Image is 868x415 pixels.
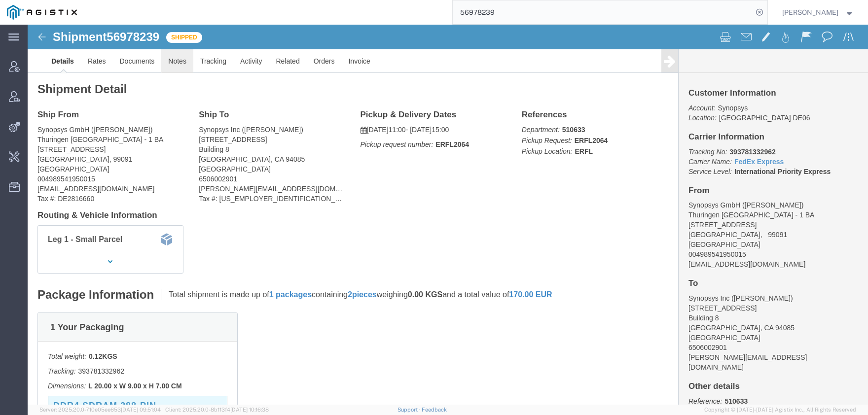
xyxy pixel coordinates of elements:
iframe: FS Legacy Container [28,25,868,405]
button: [PERSON_NAME] [782,6,855,18]
span: Carrie Virgilio [782,7,838,18]
input: Search for shipment number, reference number [453,0,753,24]
a: Support [398,407,422,413]
span: [DATE] 09:51:04 [121,407,161,413]
img: logo [7,5,77,20]
span: Client: 2025.20.0-8b113f4 [165,407,269,413]
span: Copyright © [DATE]-[DATE] Agistix Inc., All Rights Reserved [704,406,856,414]
span: [DATE] 10:16:38 [230,407,269,413]
a: Feedback [422,407,447,413]
span: Server: 2025.20.0-710e05ee653 [39,407,161,413]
